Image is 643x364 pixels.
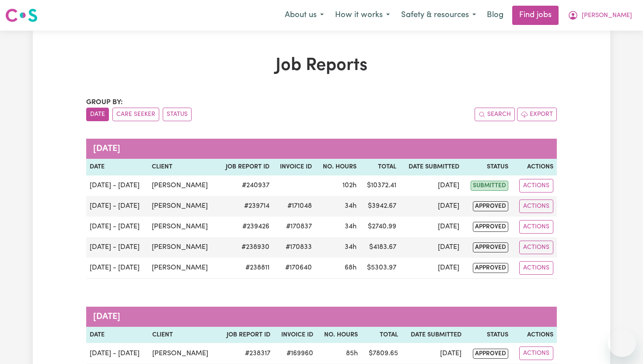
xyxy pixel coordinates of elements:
button: Actions [519,261,553,275]
h1: Job Reports [86,55,557,76]
td: #169960 [274,343,317,364]
td: [PERSON_NAME] [148,196,217,217]
td: $ 10372.41 [360,175,400,196]
iframe: Button to launch messaging window [608,329,636,357]
td: # 239714 [217,196,273,217]
td: $ 7809.65 [361,343,401,364]
th: Client [149,327,218,343]
th: Actions [512,327,557,343]
td: # 239426 [217,217,273,237]
td: # 238930 [217,237,273,258]
th: Invoice ID [273,159,315,175]
th: Date [86,327,149,343]
td: #171048 [273,196,315,217]
span: [PERSON_NAME] [582,11,632,21]
span: approved [473,201,508,211]
span: approved [473,242,508,252]
th: Status [465,327,512,343]
th: Date Submitted [402,327,465,343]
td: $ 4183.67 [360,237,400,258]
th: Job Report ID [217,159,273,175]
th: Date [86,159,148,175]
td: [DATE] - [DATE] [86,258,148,279]
button: sort invoices by paid status [163,108,192,121]
button: About us [279,6,329,24]
td: [DATE] [400,217,463,237]
td: [DATE] - [DATE] [86,196,148,217]
td: $ 3942.67 [360,196,400,217]
th: Client [148,159,217,175]
td: # 238317 [218,343,274,364]
th: No. Hours [317,327,361,343]
td: [DATE] - [DATE] [86,175,148,196]
td: [PERSON_NAME] [148,258,217,279]
th: Actions [512,159,557,175]
span: 68 hours [345,264,356,271]
td: $ 2740.99 [360,217,400,237]
span: 34 hours [345,223,356,230]
button: Actions [519,179,553,192]
th: Date Submitted [400,159,463,175]
th: Invoice ID [274,327,317,343]
td: [DATE] - [DATE] [86,237,148,258]
button: sort invoices by care seeker [112,108,159,121]
button: My Account [562,6,638,24]
th: Total [361,327,401,343]
span: submitted [471,181,508,191]
a: Blog [482,6,509,25]
td: #170837 [273,217,315,237]
td: [DATE] [400,175,463,196]
td: $ 5303.97 [360,258,400,279]
th: No. Hours [315,159,360,175]
span: approved [473,263,508,273]
td: # 240937 [217,175,273,196]
button: Actions [519,220,553,234]
button: How it works [329,6,395,24]
img: Careseekers logo [5,7,38,23]
td: [DATE] [400,237,463,258]
td: # 238811 [217,258,273,279]
td: [DATE] [400,258,463,279]
span: approved [473,222,508,232]
td: [PERSON_NAME] [149,343,218,364]
td: #170833 [273,237,315,258]
caption: [DATE] [86,139,557,159]
button: Export [517,108,557,121]
td: #170640 [273,258,315,279]
span: 34 hours [345,203,356,210]
th: Total [360,159,400,175]
td: [PERSON_NAME] [148,237,217,258]
button: Actions [519,346,553,360]
th: Job Report ID [218,327,274,343]
a: Careseekers logo [5,5,38,25]
a: Find jobs [512,6,559,25]
span: 85 hours [346,350,358,357]
th: Status [463,159,512,175]
td: [DATE] - [DATE] [86,343,149,364]
caption: [DATE] [86,307,557,327]
button: Actions [519,199,553,213]
td: [DATE] [400,196,463,217]
button: Safety & resources [395,6,482,24]
td: [DATE] - [DATE] [86,217,148,237]
span: Group by: [86,99,123,106]
span: 34 hours [345,244,356,251]
td: [PERSON_NAME] [148,175,217,196]
td: [PERSON_NAME] [148,217,217,237]
span: 102 hours [342,182,356,189]
button: Actions [519,241,553,254]
span: approved [473,349,508,359]
td: [DATE] [402,343,465,364]
button: Search [475,108,515,121]
button: sort invoices by date [86,108,109,121]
